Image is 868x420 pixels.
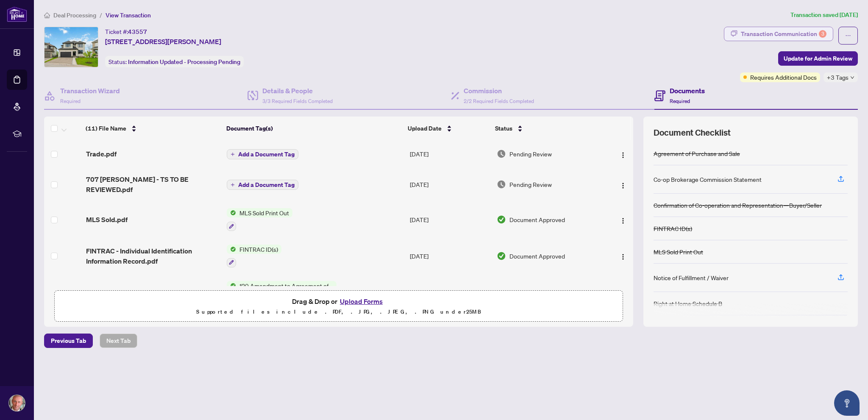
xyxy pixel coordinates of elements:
[654,175,762,184] div: Co-op Brokerage Commission Statement
[51,334,86,348] span: Previous Tab
[654,247,703,256] div: MLS Sold Print Out
[497,149,506,159] img: Document Status
[84,49,91,56] img: tab_keywords_by_traffic_grey.svg
[223,117,404,140] th: Document Tag(s)
[227,245,236,254] img: Status Icon
[55,291,623,322] span: Drag & Drop orUpload FormsSupported files include .PDF, .JPG, .JPEG, .PNG under25MB
[464,86,534,96] h4: Commission
[227,149,298,159] button: Add a Document Tag
[227,281,337,304] button: Status Icon120 Amendment to Agreement of Purchase and Sale
[654,273,729,282] div: Notice of Fulfillment / Waiver
[497,180,506,189] img: Document Status
[44,334,93,348] button: Previous Tab
[60,98,81,104] span: Required
[22,22,140,29] div: Domain: [PERSON_NAME][DOMAIN_NAME]
[616,147,630,161] button: Logo
[227,208,236,217] img: Status Icon
[9,395,25,411] img: Profile Icon
[406,274,494,311] td: [DATE]
[778,51,858,66] button: Update for Admin Review
[105,36,221,47] span: [STREET_ADDRESS][PERSON_NAME]
[509,215,565,224] span: Document Approved
[406,238,494,274] td: [DATE]
[495,124,512,133] span: Status
[94,50,143,56] div: Keywords by Traffic
[238,182,295,188] span: Add a Document Tag
[620,152,626,159] img: Logo
[724,27,833,41] button: Transaction Communication3
[509,180,552,189] span: Pending Review
[750,72,817,82] span: Requires Additional Docs
[616,213,630,226] button: Logo
[236,245,281,254] span: FINTRAC ID(s)
[509,149,552,159] span: Pending Review
[44,12,50,18] span: home
[834,390,860,416] button: Open asap
[7,6,27,22] img: logo
[497,251,506,261] img: Document Status
[86,174,220,195] span: 707 [PERSON_NAME] - TS TO BE REVIEWED.pdf
[406,167,494,201] td: [DATE]
[105,56,244,67] div: Status:
[404,117,491,140] th: Upload Date
[616,249,630,263] button: Logo
[406,201,494,238] td: [DATE]
[741,27,826,41] div: Transaction Communication
[670,98,690,104] span: Required
[227,179,298,190] button: Add a Document Tag
[227,208,292,231] button: Status IconMLS Sold Print Out
[82,117,223,140] th: (11) File Name
[654,127,731,139] span: Document Checklist
[86,214,128,225] span: MLS Sold.pdf
[620,182,626,189] img: Logo
[492,117,600,140] th: Status
[236,208,292,217] span: MLS Sold Print Out
[14,22,20,29] img: website_grey.svg
[100,10,102,20] li: /
[105,27,147,36] div: Ticket #:
[100,334,137,348] button: Next Tab
[406,140,494,167] td: [DATE]
[408,124,442,133] span: Upload Date
[128,28,147,36] span: 43557
[827,72,849,82] span: +3 Tags
[654,299,722,308] div: Right at Home Schedule B
[32,50,76,56] div: Domain Overview
[262,86,333,96] h4: Details & People
[86,124,126,133] span: (11) File Name
[790,10,858,20] article: Transaction saved [DATE]
[620,253,626,260] img: Logo
[337,296,385,307] button: Upload Forms
[238,151,295,157] span: Add a Document Tag
[845,33,851,39] span: ellipsis
[654,200,822,210] div: Confirmation of Co-operation and Representation—Buyer/Seller
[292,296,385,307] span: Drag & Drop or
[86,149,117,159] span: Trade.pdf
[784,52,852,65] span: Update for Admin Review
[850,75,854,80] span: down
[227,149,298,160] button: Add a Document Tag
[231,152,235,156] span: plus
[128,58,240,66] span: Information Updated - Processing Pending
[227,245,281,267] button: Status IconFINTRAC ID(s)
[620,217,626,224] img: Logo
[654,149,740,158] div: Agreement of Purchase and Sale
[86,246,220,266] span: FINTRAC - Individual Identification Information Record.pdf
[670,86,705,96] h4: Documents
[497,215,506,224] img: Document Status
[53,11,96,19] span: Deal Processing
[231,183,235,187] span: plus
[45,27,98,67] img: IMG-X12178409_1.jpg
[236,281,337,290] span: 120 Amendment to Agreement of Purchase and Sale
[60,86,120,96] h4: Transaction Wizard
[464,98,534,104] span: 2/2 Required Fields Completed
[106,11,151,19] span: View Transaction
[262,98,333,104] span: 3/3 Required Fields Completed
[23,49,30,56] img: tab_domain_overview_orange.svg
[227,180,298,190] button: Add a Document Tag
[654,224,692,233] div: FINTRAC ID(s)
[616,178,630,191] button: Logo
[819,30,826,38] div: 3
[227,281,236,290] img: Status Icon
[60,307,618,317] p: Supported files include .PDF, .JPG, .JPEG, .PNG under 25 MB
